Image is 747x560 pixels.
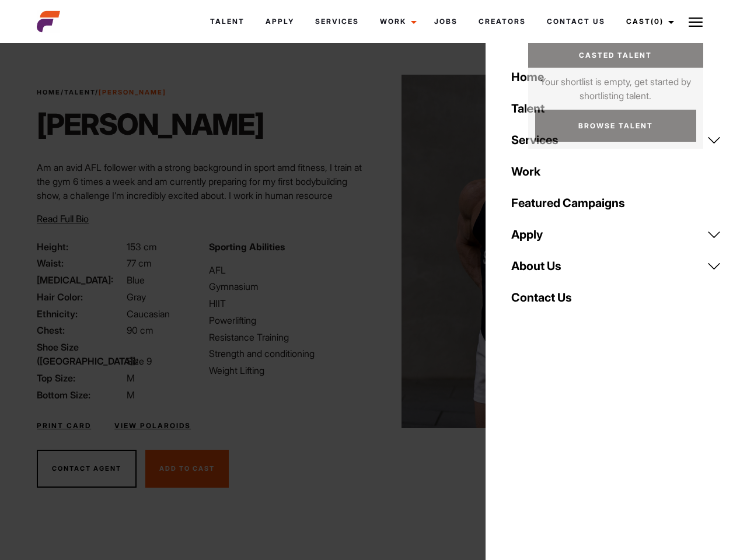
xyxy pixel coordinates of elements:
li: Weight Lifting [209,363,366,377]
span: Top Size: [37,371,124,385]
a: Services [305,6,369,37]
a: Home [37,88,61,96]
span: Size 9 [127,355,152,367]
span: Blue [127,274,145,286]
a: Talent [504,93,728,124]
h1: [PERSON_NAME] [37,107,264,142]
a: Apply [255,6,305,37]
a: Talent [200,6,255,37]
a: Casted Talent [528,43,703,68]
span: Add To Cast [159,464,215,473]
button: Contact Agent [37,450,137,488]
span: Ethnicity: [37,307,124,321]
li: Strength and conditioning [209,346,366,360]
a: View Polaroids [114,421,191,431]
a: Home [504,61,728,93]
a: Featured Campaigns [504,187,728,219]
a: Print Card [37,421,91,431]
span: Chest: [37,323,124,337]
li: Gymnasium [209,279,366,293]
span: Height: [37,240,124,254]
a: Work [504,156,728,187]
span: Caucasian [127,308,170,320]
a: Work [369,6,424,37]
img: Burger icon [689,15,703,29]
span: [MEDICAL_DATA]: [37,273,124,287]
a: Contact Us [504,282,728,313]
span: M [127,389,135,401]
a: Creators [468,6,536,37]
span: 153 cm [127,241,157,253]
strong: Sporting Abilities [209,241,285,253]
span: Read Full Bio [37,213,89,225]
li: HIIT [209,296,366,310]
span: M [127,372,135,384]
img: cropped-aefm-brand-fav-22-square.png [37,10,60,33]
li: Powerlifting [209,313,366,327]
strong: [PERSON_NAME] [99,88,166,96]
span: Gray [127,291,146,303]
a: About Us [504,250,728,282]
a: Contact Us [536,6,616,37]
button: Add To Cast [145,450,229,488]
p: Your shortlist is empty, get started by shortlisting talent. [528,68,703,103]
li: Resistance Training [209,330,366,344]
span: 77 cm [127,257,152,269]
a: Cast(0) [616,6,681,37]
span: Shoe Size ([GEOGRAPHIC_DATA]): [37,340,124,368]
button: Read Full Bio [37,212,89,226]
p: Am an avid AFL follower with a strong background in sport amd fitness, I train at the gym 6 times... [37,160,366,272]
a: Browse Talent [535,110,696,142]
li: AFL [209,263,366,277]
span: Waist: [37,256,124,270]
span: (0) [651,17,664,26]
a: Talent [64,88,95,96]
span: Bottom Size: [37,388,124,402]
span: 90 cm [127,324,153,336]
a: Services [504,124,728,156]
span: Hair Color: [37,290,124,304]
span: / / [37,87,166,97]
a: Jobs [424,6,468,37]
a: Apply [504,219,728,250]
